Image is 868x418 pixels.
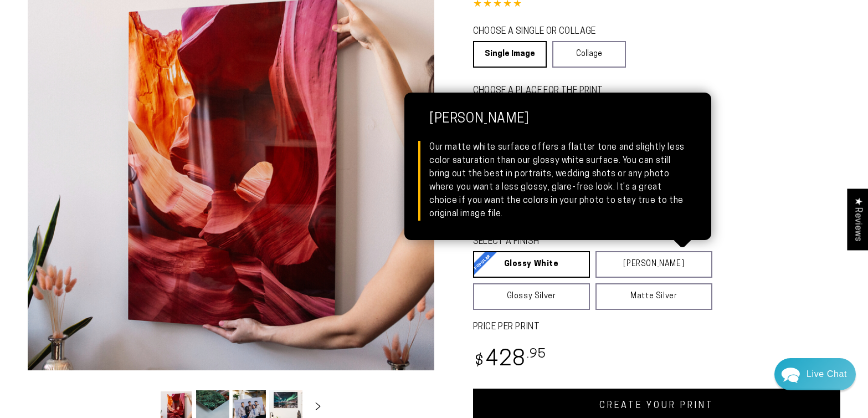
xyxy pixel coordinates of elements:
a: Glossy White [473,251,590,278]
span: $ [475,354,484,369]
div: Our matte white surface offers a flatter tone and slightly less color saturation than our glossy ... [429,141,686,221]
strong: [PERSON_NAME] [429,112,686,141]
div: Click to open Judge.me floating reviews tab [847,188,868,250]
a: [PERSON_NAME] [595,251,712,278]
a: Collage [552,41,626,68]
div: Chat widget toggle [774,358,856,390]
legend: SELECT A FINISH [473,236,686,248]
div: Contact Us Directly [807,358,847,390]
legend: CHOOSE A PLACE FOR THE PRINT [473,85,615,98]
sup: .95 [527,348,547,361]
bdi: 428 [473,349,547,371]
a: Glossy Silver [473,283,590,310]
legend: CHOOSE A SINGLE OR COLLAGE [473,26,616,38]
a: Single Image [473,41,547,68]
label: PRICE PER PRINT [473,321,841,334]
a: Matte Silver [595,283,712,310]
